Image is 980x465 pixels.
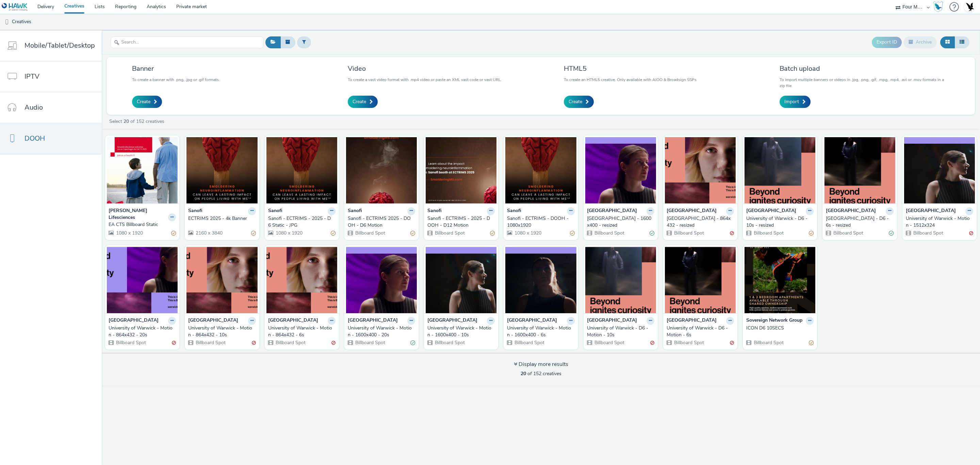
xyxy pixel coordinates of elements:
div: Partially valid [490,229,495,237]
a: Sanofi - ECTRIMS - DOOH - 1080x1920 [507,215,574,229]
strong: Sanofi [348,207,362,215]
div: Sanofi - ECTRIMS 2025 - DOOH - D6 Motion [348,215,412,229]
img: University of Warwick - Motion - 1600x400 - 10s visual [426,247,496,313]
div: Partially valid [410,229,415,237]
div: Valid [410,339,415,346]
strong: [GEOGRAPHIC_DATA] [587,207,637,215]
img: University of Warwick - D6 - 10s - resized visual [745,137,815,204]
img: ICON D6 10SECS visual [745,247,815,313]
button: Table [954,36,969,48]
p: To create a vast video format with .mp4 video or paste an XML vast code or vast URL. [348,77,502,83]
strong: 20 [124,118,129,125]
div: Valid [889,229,894,237]
strong: [GEOGRAPHIC_DATA] [587,317,637,325]
strong: Sanofi [427,207,442,215]
div: Invalid [252,339,256,346]
img: Sanofi - ECTRIMS - 2025 - D6 Static - JPG visual [266,137,337,204]
div: University of Warwick - D6 - 10s - resized [746,215,811,229]
a: ICON D6 10SECS [746,325,814,332]
a: University of Warwick - Motion - 864x432 - 20s [109,325,176,339]
h3: Banner [132,64,220,73]
div: Sanofi - ECTRIMS - 2025 - DOOH - D12 Motion [427,215,492,229]
a: University of Warwick - D6 - 10s - resized [746,215,814,229]
img: Account UK [964,2,975,12]
a: Hawk Academy [933,1,946,12]
a: ECTRIMS 2025 - 4k Banner [188,215,256,222]
div: Display more results [514,360,568,368]
img: EA CTS Billboard Static visual [107,137,178,204]
a: EA CTS Billboard Static [109,221,176,228]
span: Billboard Spot [833,230,863,236]
a: Select of 152 creatives [109,118,167,125]
a: University of Warwick - Motion - 1512x324 [906,215,973,229]
span: Billboard Spot [434,339,465,346]
img: University of Warwick - Motion - 864x432 - 10s visual [186,247,257,313]
span: IPTV [24,71,39,81]
a: Create [348,96,378,108]
span: Billboard Spot [673,230,704,236]
div: Sanofi - ECTRIMS - DOOH - 1080x1920 [507,215,572,229]
img: University of Warwick - Motion - 1512x324 visual [904,137,975,204]
div: University of Warwick - Motion - 864x432 - 20s [109,325,173,339]
span: Import [784,98,799,105]
strong: [GEOGRAPHIC_DATA] [826,207,876,215]
div: Partially valid [171,229,176,237]
div: University of Warwick - D6 - Motion - 10s [587,325,652,339]
img: University of Warwick - 1600x400 - resized visual [585,137,656,204]
span: Billboard Spot [753,339,784,346]
strong: [GEOGRAPHIC_DATA] [906,207,956,215]
span: Billboard Spot [275,339,306,346]
div: University of Warwick - D6 - Motion - 6s [667,325,731,339]
div: ECTRIMS 2025 - 4k Banner [188,215,253,222]
div: ICON D6 10SECS [746,325,811,332]
strong: 20 [521,370,526,377]
span: Mobile/Tablet/Desktop [24,41,95,50]
img: University of Warwick - D6 - Motion - 6s visual [665,247,736,313]
span: Billboard Spot [355,230,385,236]
span: Billboard Spot [673,339,704,346]
img: University of Warwick - Motion - 1600x400 - 6s visual [505,247,576,313]
div: EA CTS Billboard Static [109,221,173,228]
img: University of Warwick - 864x432 - resized visual [665,137,736,204]
div: Sanofi - ECTRIMS - 2025 - D6 Static - JPG [268,215,333,229]
div: University of Warwick - Motion - 1600x400 - 6s [507,325,572,339]
p: To import multiple banners or videos in .jpg, .png, .gif, .mpg, .mp4, .avi or .mov formats in a z... [780,77,950,89]
a: Create [132,96,162,108]
strong: [GEOGRAPHIC_DATA] [507,317,557,325]
div: Invalid [331,339,336,346]
img: ECTRIMS 2025 - 4k Banner visual [186,137,257,204]
div: Invalid [730,339,734,346]
strong: Sovereign Network Group [746,317,802,325]
span: Billboard Spot [195,339,226,346]
button: Archive [903,36,937,48]
div: Valid [650,229,654,237]
img: University of Warwick - Motion - 864x432 - 6s visual [266,247,337,313]
div: Partially valid [809,229,814,237]
a: University of Warwick - Motion - 864x432 - 6s [268,325,336,339]
div: Partially valid [809,339,814,346]
span: of 152 creatives [521,370,561,377]
span: Billboard Spot [115,339,146,346]
div: University of Warwick - Motion - 864x432 - 10s [188,325,253,339]
img: Sanofi - ECTRIMS - DOOH - 1080x1920 visual [505,137,576,204]
strong: Sanofi [507,207,521,215]
a: Sanofi - ECTRIMS 2025 - DOOH - D6 Motion [348,215,415,229]
strong: [GEOGRAPHIC_DATA] [268,317,318,325]
div: Invalid [730,229,734,237]
strong: [GEOGRAPHIC_DATA] [746,207,796,215]
a: [GEOGRAPHIC_DATA] - 864x432 - resized [667,215,734,229]
div: University of Warwick - Motion - 1512x324 [906,215,970,229]
span: Billboard Spot [753,230,784,236]
strong: [GEOGRAPHIC_DATA] [109,317,159,325]
span: 1080 x 1920 [115,230,143,236]
span: Billboard Spot [434,230,465,236]
img: Hawk Academy [933,1,943,12]
input: Search... [111,36,264,48]
h3: HTML5 [564,64,697,73]
button: Export ID [872,37,902,48]
div: Partially valid [331,229,336,237]
img: University of Warwick - D6 - Motion - 10s visual [585,247,656,313]
p: To create an HTML5 creative. Only available with AIOO & Broadsign SSPs [564,77,697,83]
img: University of Warwick - Motion - 864x432 - 20s visual [107,247,178,313]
